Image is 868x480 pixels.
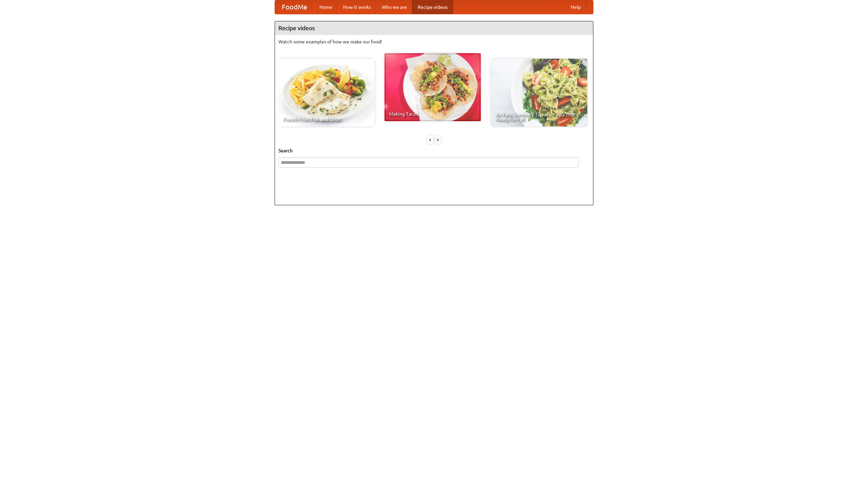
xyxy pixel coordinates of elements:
[278,147,590,154] h5: Search
[275,21,593,35] h4: Recipe videos
[412,0,453,14] a: Recipe videos
[389,112,476,116] span: Making Tacos
[435,135,441,144] div: »
[338,0,376,14] a: How it works
[283,117,370,122] span: French Fries Fish and Chips
[491,59,587,127] a: An Easy, Summery Tomato Pasta That's Ready for Fall
[278,59,375,127] a: French Fries Fish and Chips
[376,0,412,14] a: Who we are
[565,0,586,14] a: Help
[278,38,590,45] p: Watch some examples of how we make our food!
[427,135,433,144] div: «
[496,112,583,122] span: An Easy, Summery Tomato Pasta That's Ready for Fall
[275,0,314,14] a: FoodMe
[314,0,338,14] a: Home
[384,53,481,121] a: Making Tacos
